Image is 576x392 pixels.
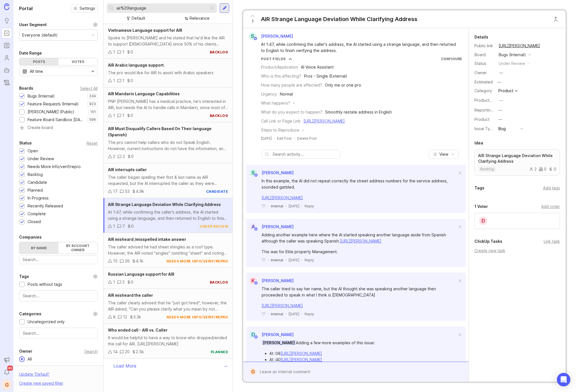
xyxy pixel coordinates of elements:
div: Feature Requests (Internal) [28,101,79,107]
div: · [301,204,302,209]
div: Tags [474,185,484,191]
div: Create new task [474,248,560,254]
span: Russian Language support for AIR [108,272,174,277]
div: 0 [131,153,134,160]
div: Category [474,88,494,94]
div: 0 [130,112,133,119]
li: At :40 [269,357,457,363]
div: Posts [19,58,58,65]
label: Product [474,117,489,122]
div: At 1:47, while confirming the caller's address, the AI started using a strange language, and then... [261,41,457,54]
div: Internal [271,312,283,316]
div: All time [30,68,43,74]
button: Close button [550,13,561,25]
p: AIR Strange Language Deviation While Clarifying Address [478,153,556,164]
div: — [496,78,503,86]
div: Bugs (Internal) [499,52,526,58]
div: The pro would like for AIR to assist with Arabic speakers [108,70,228,76]
div: - [302,127,304,133]
a: Russian Language support for AIR120backlog [103,268,233,289]
a: AIR interrupts callerThe caller began spelling their first & last name as AIR requested, but the ... [103,163,233,198]
div: No owner [25,365,49,371]
div: Update ' Default ' [19,371,49,380]
p: 334 [89,94,96,98]
button: Announcements [2,355,12,365]
span: [DATE] [289,312,299,316]
input: Search... [23,293,94,299]
div: Board [474,52,494,58]
a: AIR Strange Language Deviation While Clarifying Addressbacklog200 [474,149,560,176]
img: member badge [254,173,258,177]
div: Under Review [28,156,54,162]
span: AIR interrupts caller [108,167,147,172]
span: Settings [80,6,95,11]
a: AIR Mandarin Language CapabilitiesPNP [PERSON_NAME] has a medical practice, he's interested in AI... [103,87,233,122]
div: Call Link or Page Link [261,118,301,124]
div: ClickUp Tasks [474,238,502,245]
div: 1 Voter [474,203,488,210]
a: AIR Arabic language support.The pro would like for AIR to assist with Arabic speakers110 [103,59,233,87]
div: Only me or one pro [325,82,361,88]
svg: toggle icon [88,69,97,74]
div: It would be helpful to have a way to know who dropped/ended the call for AIR. [URL][PERSON_NAME] [108,335,228,347]
div: — [498,116,502,123]
img: member badge [253,37,258,41]
time: [DATE] [261,136,272,141]
div: PNP [PERSON_NAME] has a medical practice, he's interested in AIR, but needs the AI to handle call... [108,98,228,111]
div: 0 [131,279,133,285]
div: Default [132,15,145,21]
div: 2 [123,153,125,160]
label: By account owner [58,242,98,253]
div: 4.1k [136,258,143,264]
div: Everyone (default) [22,32,58,38]
a: [URL][PERSON_NAME] [303,119,345,123]
span: [PERSON_NAME] [262,332,294,337]
div: backlog [210,280,228,285]
label: By name [19,242,58,253]
div: In this example, the AI did not repeat correctly the street address numbers for the service addre... [262,178,457,190]
a: S[PERSON_NAME] [246,33,298,40]
button: Settings [71,4,98,12]
span: 99 [7,366,13,371]
div: A [249,223,257,230]
div: Categories [19,311,41,317]
input: Search... [23,330,94,336]
div: Backlog [28,171,43,178]
div: under review [499,60,525,67]
a: Portal [2,28,12,38]
span: [PERSON_NAME] [262,224,294,229]
div: Edit Post [277,136,292,141]
h1: Portal [19,5,33,12]
div: needs more info/verif/repro [166,259,228,264]
span: [DATE] [289,204,299,209]
a: Roadmaps [2,40,12,51]
button: ProductboardID [498,97,505,104]
div: Date Range [19,50,42,56]
a: [URL][PERSON_NAME] [497,42,542,49]
span: AIR misheard the caller [108,293,153,298]
div: — [499,70,503,76]
label: ProductboardID [474,98,504,103]
div: 1 [113,78,115,84]
div: Internal [271,204,283,209]
div: 3.3k [133,314,141,320]
span: [PERSON_NAME] [261,34,293,38]
div: 15 [113,258,118,264]
div: Candidate [28,179,47,185]
div: Add tags [543,185,560,191]
div: 7 [122,223,125,229]
div: 2 [122,279,125,285]
div: 12 [123,314,127,320]
div: 0 [130,49,133,55]
div: All [25,356,35,362]
div: Posts without tags [28,281,62,287]
div: Companies [19,234,42,241]
div: Product [498,89,513,93]
div: 0 [539,167,546,171]
div: · [274,136,275,141]
a: Ideas [2,16,12,26]
button: G [2,380,12,390]
button: View [429,150,459,159]
a: Configure [441,57,462,61]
